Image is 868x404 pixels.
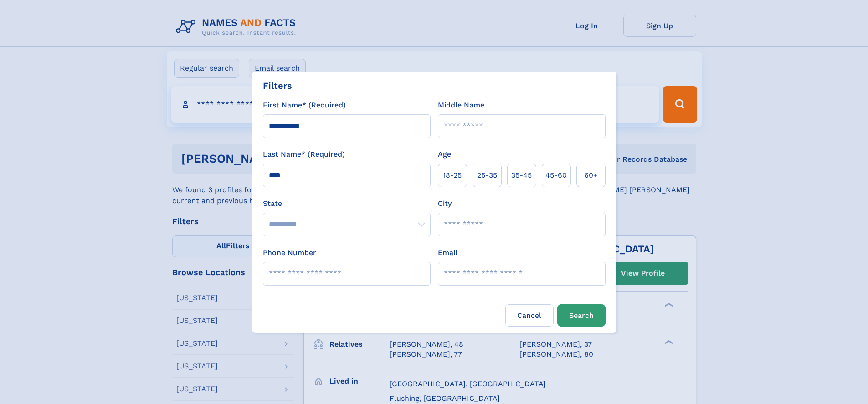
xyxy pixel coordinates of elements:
label: Last Name* (Required) [263,149,345,160]
label: Middle Name [438,100,484,111]
span: 18‑25 [443,170,462,181]
label: Email [438,247,457,258]
span: 35‑45 [511,170,532,181]
label: State [263,198,431,209]
label: City [438,198,452,209]
label: Phone Number [263,247,316,258]
div: Filters [263,79,292,92]
button: Search [557,304,606,327]
label: Cancel [505,304,554,327]
span: 45‑60 [545,170,567,181]
label: First Name* (Required) [263,100,346,111]
span: 60+ [584,170,598,181]
span: 25‑35 [477,170,497,181]
label: Age [438,149,451,160]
